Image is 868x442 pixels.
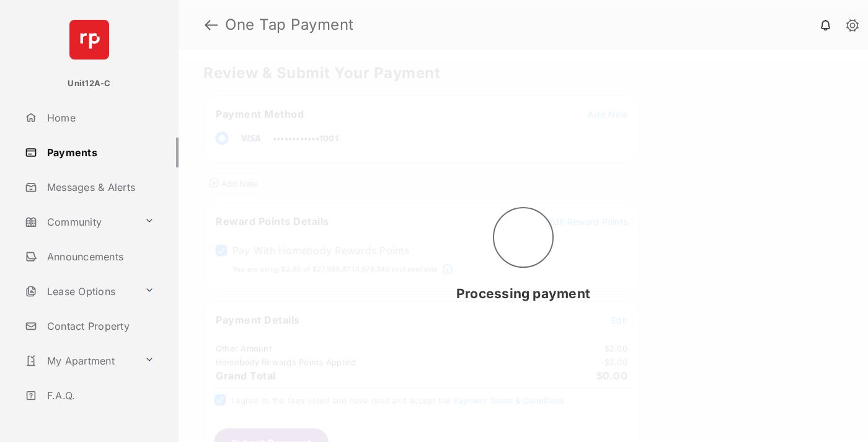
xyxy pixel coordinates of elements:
span: Processing payment [456,286,590,301]
strong: One Tap Payment [225,17,354,32]
a: Messages & Alerts [20,172,179,202]
p: Unit12A-C [68,77,110,90]
a: Contact Property [20,311,179,341]
a: Payments [20,138,179,167]
a: Announcements [20,242,179,272]
a: My Apartment [20,346,139,376]
a: Lease Options [20,276,139,306]
a: F.A.Q. [20,381,179,410]
img: svg+xml;base64,PHN2ZyB4bWxucz0iaHR0cDovL3d3dy53My5vcmcvMjAwMC9zdmciIHdpZHRoPSI2NCIgaGVpZ2h0PSI2NC... [69,20,109,60]
a: Home [20,103,179,133]
a: Community [20,207,139,237]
